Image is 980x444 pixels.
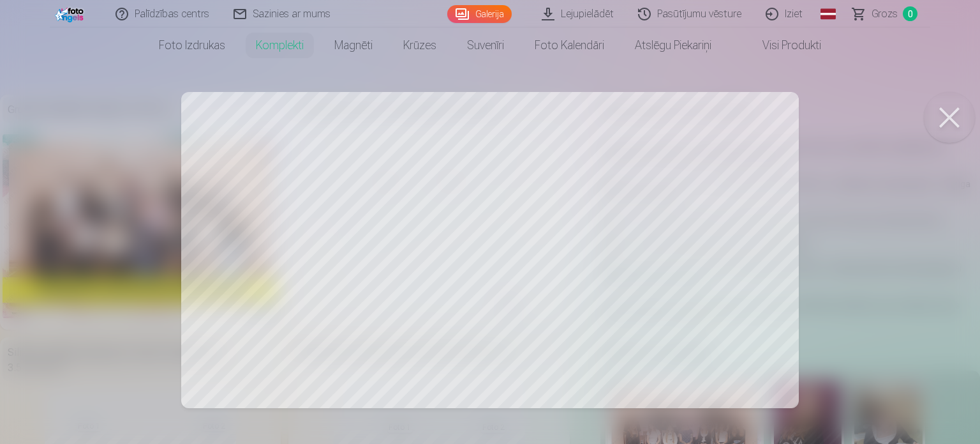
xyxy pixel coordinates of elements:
a: Visi produkti [727,27,836,63]
a: Suvenīri [452,27,519,63]
span: Grozs [872,6,898,22]
a: Magnēti [319,27,388,63]
img: /fa1 [55,5,86,22]
a: Komplekti [241,27,319,63]
span: 0 [903,6,917,21]
a: Foto kalendāri [519,27,620,63]
a: Foto izdrukas [144,27,241,63]
a: Galerija [447,5,512,23]
a: Krūzes [388,27,452,63]
a: Atslēgu piekariņi [620,27,727,63]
